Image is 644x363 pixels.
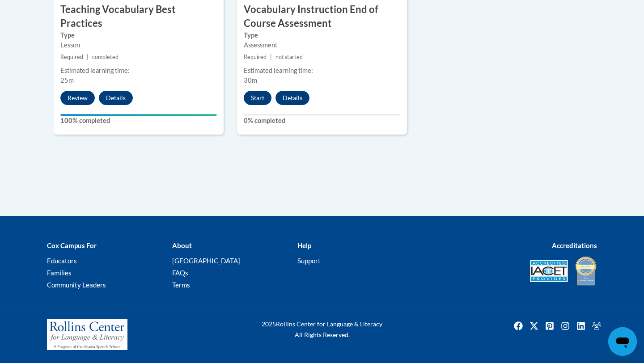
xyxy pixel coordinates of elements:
[511,319,525,333] a: Facebook
[589,319,604,333] a: Facebook Group
[60,76,74,84] span: 25m
[527,319,541,333] a: Twitter
[297,241,311,249] b: Help
[60,91,95,105] button: Review
[262,320,276,328] span: 2025
[228,319,416,340] div: Rollins Center for Language & Literacy All Rights Reserved.
[275,91,309,105] button: Details
[60,54,83,60] span: Required
[47,257,77,265] a: Educators
[542,319,557,333] img: Pinterest icon
[47,241,97,249] b: Cox Campus For
[172,281,190,289] a: Terms
[608,327,637,356] iframe: Button to launch messaging window
[244,76,257,84] span: 30m
[60,114,217,116] div: Your progress
[574,319,588,333] a: Linkedin
[275,54,303,60] span: not started
[172,257,240,265] a: [GEOGRAPHIC_DATA]
[60,30,217,40] label: Type
[530,260,568,282] img: Accredited IACET® Provider
[244,54,267,60] span: Required
[237,3,407,30] h3: Vocabulary Instruction End of Course Assessment
[87,54,89,60] span: |
[92,54,119,60] span: completed
[60,66,217,76] div: Estimated learning time:
[542,319,557,333] a: Pinterest
[244,91,271,105] button: Start
[575,255,597,287] img: IDA® Accredited
[54,3,224,30] h3: Teaching Vocabulary Best Practices
[172,269,188,277] a: FAQs
[47,319,127,350] img: Rollins Center for Language & Literacy - A Program of the Atlanta Speech School
[99,91,133,105] button: Details
[47,281,106,289] a: Community Leaders
[589,319,604,333] img: Facebook group icon
[172,241,192,249] b: About
[60,116,217,126] label: 100% completed
[574,319,588,333] img: LinkedIn icon
[244,40,400,50] div: Assessment
[270,54,272,60] span: |
[558,319,572,333] img: Instagram icon
[511,319,525,333] img: Facebook icon
[552,241,597,249] b: Accreditations
[527,319,541,333] img: Twitter icon
[244,66,400,76] div: Estimated learning time:
[244,30,400,40] label: Type
[558,319,572,333] a: Instagram
[60,40,217,50] div: Lesson
[297,257,321,265] a: Support
[244,116,400,126] label: 0% completed
[47,269,72,277] a: Families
